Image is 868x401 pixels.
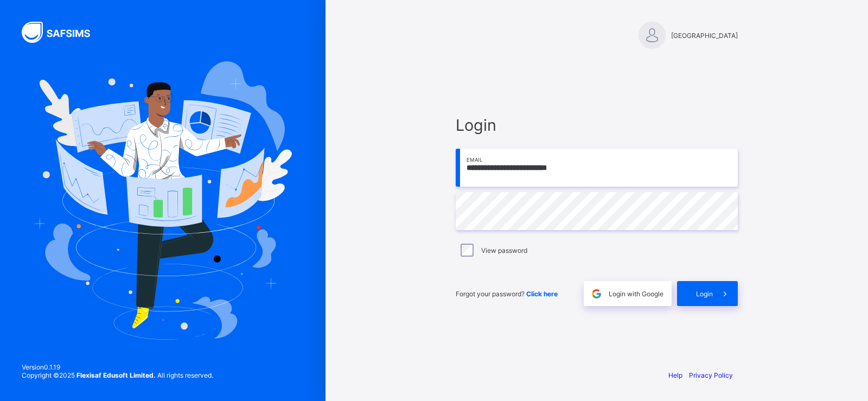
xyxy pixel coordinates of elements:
[609,290,663,298] span: Login with Google
[668,371,682,379] a: Help
[22,22,103,43] img: SAFSIMS Logo
[34,61,292,339] img: Hero Image
[481,246,527,254] label: View password
[456,116,738,135] span: Login
[590,288,603,300] img: google.396cfc9801f0270233282035f929180a.svg
[671,31,738,40] span: [GEOGRAPHIC_DATA]
[689,371,733,379] a: Privacy Policy
[22,363,213,371] span: Version 0.1.19
[76,371,156,379] strong: Flexisaf Edusoft Limited.
[526,290,558,298] a: Click here
[22,371,213,379] span: Copyright © 2025 All rights reserved.
[456,290,558,298] span: Forgot your password?
[696,290,713,298] span: Login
